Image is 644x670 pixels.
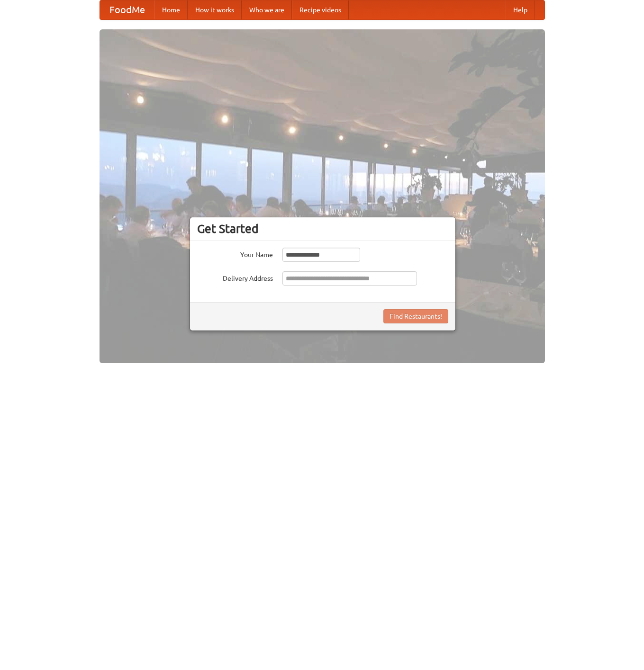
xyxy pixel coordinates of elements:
[292,0,349,19] a: Recipe videos
[242,0,292,19] a: Who we are
[197,248,273,259] label: Your Name
[506,0,535,19] a: Help
[154,0,188,19] a: Home
[188,0,242,19] a: How it works
[100,0,154,19] a: FoodMe
[197,222,448,236] h3: Get Started
[197,271,273,283] label: Delivery Address
[383,309,448,323] button: Find Restaurants!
